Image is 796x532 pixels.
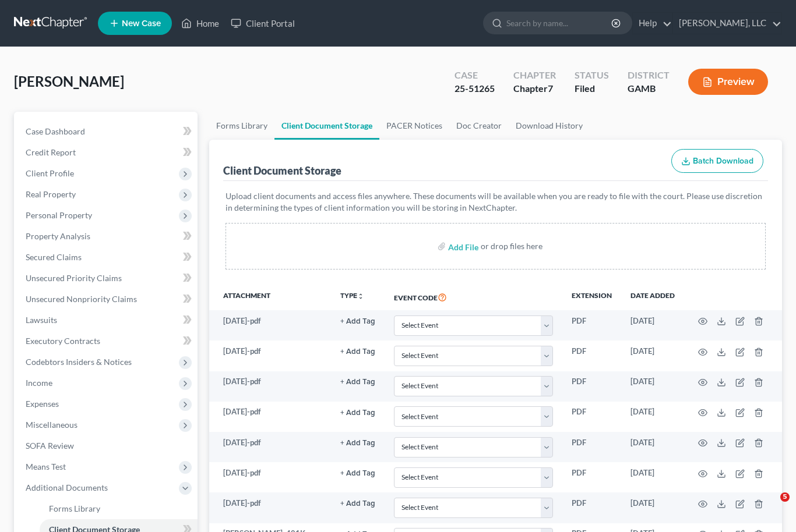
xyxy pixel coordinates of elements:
[357,293,364,300] i: unfold_more
[26,273,122,283] span: Unsecured Priority Claims
[209,112,274,140] a: Forms Library
[26,147,76,157] span: Credit Report
[26,189,76,199] span: Real Property
[575,69,609,82] div: Status
[379,112,449,140] a: PACER Notices
[49,503,100,513] span: Forms Library
[16,435,198,456] a: SOFA Review
[16,310,198,331] a: Lawsuits
[575,82,609,95] div: Filed
[209,310,331,341] td: [DATE]-pdf
[209,432,331,462] td: [DATE]-pdf
[621,402,684,432] td: [DATE]
[340,315,375,327] a: + Add Tag
[26,315,57,325] span: Lawsuits
[26,462,66,471] span: Means Test
[175,13,225,34] a: Home
[562,371,621,402] td: PDF
[340,467,375,478] a: + Add Tag
[274,112,379,140] a: Client Document Storage
[340,376,375,387] a: + Add Tag
[26,441,74,451] span: SOFA Review
[548,83,553,94] span: 7
[562,432,621,462] td: PDF
[455,82,495,95] div: 25-51265
[26,483,108,492] span: Additional Documents
[16,226,198,247] a: Property Analysis
[16,121,198,142] a: Case Dashboard
[340,500,375,508] button: + Add Tag
[621,432,684,462] td: [DATE]
[209,283,331,310] th: Attachment
[16,268,198,289] a: Unsecured Priority Claims
[621,371,684,402] td: [DATE]
[14,73,124,90] span: [PERSON_NAME]
[26,210,92,220] span: Personal Property
[340,439,375,447] button: + Add Tag
[513,69,556,82] div: Chapter
[621,341,684,371] td: [DATE]
[671,149,763,173] button: Batch Download
[340,378,375,386] button: + Add Tag
[513,82,556,95] div: Chapter
[385,283,562,310] th: Event Code
[26,336,100,346] span: Executory Contracts
[26,420,78,430] span: Miscellaneous
[340,437,375,448] a: + Add Tag
[16,289,198,310] a: Unsecured Nonpriority Claims
[16,247,198,268] a: Secured Claims
[562,462,621,492] td: PDF
[693,156,753,166] span: Batch Download
[340,498,375,509] a: + Add Tag
[621,462,684,492] td: [DATE]
[562,492,621,523] td: PDF
[26,294,137,304] span: Unsecured Nonpriority Claims
[688,69,768,95] button: Preview
[633,13,672,34] a: Help
[40,498,198,519] a: Forms Library
[628,69,670,82] div: District
[455,69,495,82] div: Case
[340,346,375,357] a: + Add Tag
[449,112,509,140] a: Doc Creator
[26,399,59,409] span: Expenses
[26,168,74,178] span: Client Profile
[340,318,375,325] button: + Add Tag
[562,310,621,341] td: PDF
[621,283,684,310] th: Date added
[506,12,613,34] input: Search by name...
[209,341,331,371] td: [DATE]-pdf
[16,142,198,163] a: Credit Report
[340,348,375,356] button: + Add Tag
[481,240,543,252] div: or drop files here
[209,462,331,492] td: [DATE]-pdf
[562,283,621,310] th: Extension
[509,112,590,140] a: Download History
[26,252,82,262] span: Secured Claims
[621,492,684,523] td: [DATE]
[673,13,781,34] a: [PERSON_NAME], LLC
[225,13,301,34] a: Client Portal
[26,126,85,136] span: Case Dashboard
[756,492,784,520] iframe: Intercom live chat
[122,19,161,28] span: New Case
[209,492,331,523] td: [DATE]-pdf
[628,82,670,95] div: GAMB
[26,357,132,367] span: Codebtors Insiders & Notices
[223,164,341,178] div: Client Document Storage
[340,292,364,300] button: TYPEunfold_more
[26,231,90,241] span: Property Analysis
[26,378,52,388] span: Income
[16,331,198,352] a: Executory Contracts
[562,341,621,371] td: PDF
[209,402,331,432] td: [DATE]-pdf
[340,470,375,477] button: + Add Tag
[562,402,621,432] td: PDF
[340,409,375,417] button: + Add Tag
[780,492,790,502] span: 5
[621,310,684,341] td: [DATE]
[209,371,331,402] td: [DATE]-pdf
[340,406,375,417] a: + Add Tag
[226,190,766,214] p: Upload client documents and access files anywhere. These documents will be available when you are...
